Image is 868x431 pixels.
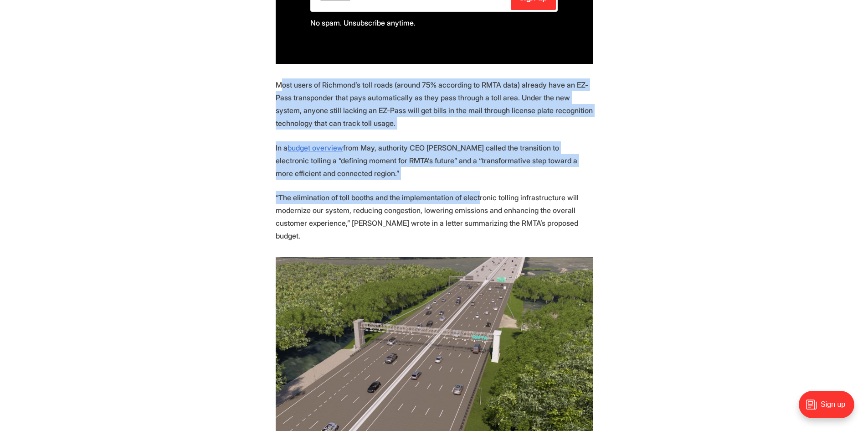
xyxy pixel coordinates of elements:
a: budget overview [288,143,343,152]
p: Most users of Richmond’s toll roads (around 75% according to RMTA data) already have an EZ-Pass t... [276,78,593,130]
span: No spam. Unsubscribe anytime. [310,18,416,27]
p: In a from May, authority CEO [PERSON_NAME] called the transition to electronic tolling a “definin... [276,141,593,180]
p: “The elimination of toll booths and the implementation of electronic tolling infrastructure will ... [276,191,593,242]
iframe: portal-trigger [791,386,868,431]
